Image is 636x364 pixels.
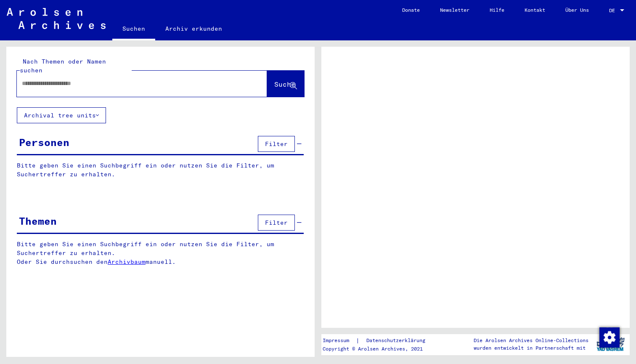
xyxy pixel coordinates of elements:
button: Archival tree units [17,107,106,123]
a: Datenschutzerklärung [360,336,435,345]
button: Suche [267,71,304,97]
a: Archivbaum [108,258,146,266]
img: Zustimmung ändern [599,327,620,348]
div: Personen [19,135,69,150]
span: Filter [265,219,288,226]
a: Archiv erkunden [155,19,232,39]
p: Die Arolsen Archives Online-Collections [474,337,588,344]
a: Impressum [323,336,356,345]
a: Suchen [112,19,155,40]
img: Arolsen_neg.svg [7,8,106,29]
p: Copyright © Arolsen Archives, 2021 [323,345,435,353]
span: Filter [265,140,288,148]
button: Filter [258,136,295,152]
mat-label: Nach Themen oder Namen suchen [20,58,106,74]
button: Filter [258,215,295,231]
div: | [323,336,435,345]
p: Bitte geben Sie einen Suchbegriff ein oder nutzen Sie die Filter, um Suchertreffer zu erhalten. O... [17,240,304,266]
div: Themen [19,213,57,228]
p: Bitte geben Sie einen Suchbegriff ein oder nutzen Sie die Filter, um Suchertreffer zu erhalten. [17,161,304,179]
span: Suche [274,80,295,88]
span: DE [609,8,618,13]
p: wurden entwickelt in Partnerschaft mit [474,344,588,352]
div: Zustimmung ändern [599,327,619,347]
img: yv_logo.png [595,334,626,355]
